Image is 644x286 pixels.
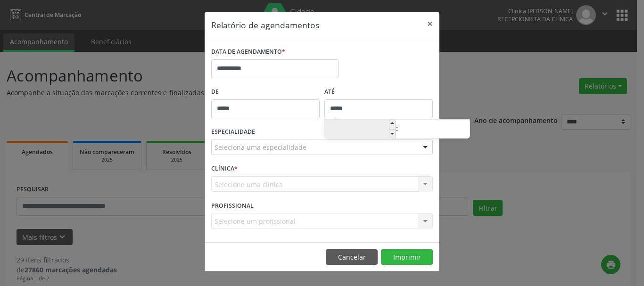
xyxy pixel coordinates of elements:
[211,125,255,139] label: ESPECIALIDADE
[326,249,378,265] button: Cancelar
[324,120,396,139] input: Hour
[381,249,433,265] button: Imprimir
[324,85,433,99] label: ATÉ
[398,120,470,139] input: Minute
[211,19,319,31] h5: Relatório de agendamentos
[211,198,254,213] label: PROFISSIONAL
[215,142,306,152] span: Seleciona uma especialidade
[211,85,320,99] label: De
[211,45,285,59] label: DATA DE AGENDAMENTO
[211,162,238,176] label: CLÍNICA
[396,119,398,138] span: :
[421,12,439,35] button: Close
